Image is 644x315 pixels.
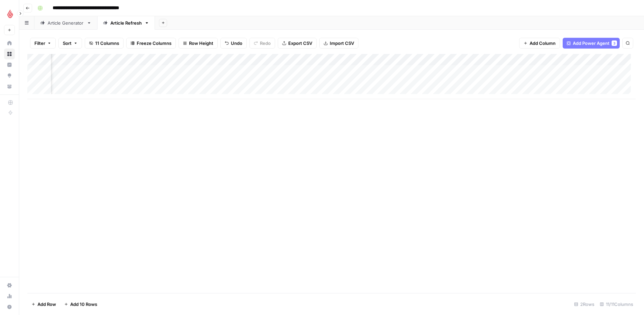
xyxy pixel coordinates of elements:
[34,16,97,30] a: Article Generator
[126,38,176,49] button: Freeze Columns
[573,40,610,47] span: Add Power Agent
[179,38,218,49] button: Row Height
[249,38,275,49] button: Redo
[4,70,15,81] a: Opportunities
[4,38,15,49] a: Home
[530,40,556,47] span: Add Column
[4,81,15,92] a: Your Data
[30,38,56,49] button: Filter
[597,299,636,310] div: 11/11 Columns
[4,280,15,291] a: Settings
[231,40,242,47] span: Undo
[27,299,60,310] button: Add Row
[63,40,72,47] span: Sort
[85,38,124,49] button: 11 Columns
[330,40,354,47] span: Import CSV
[58,38,82,49] button: Sort
[319,38,358,49] button: Import CSV
[4,5,15,22] button: Workspace: Lightspeed
[260,40,271,47] span: Redo
[137,40,171,47] span: Freeze Columns
[37,301,56,308] span: Add Row
[4,59,15,70] a: Insights
[60,299,101,310] button: Add 10 Rows
[220,38,247,49] button: Undo
[288,40,312,47] span: Export CSV
[70,301,97,308] span: Add 10 Rows
[34,40,45,47] span: Filter
[4,291,15,302] a: Usage
[48,20,84,26] div: Article Generator
[4,8,16,20] img: Lightspeed Logo
[189,40,213,47] span: Row Height
[278,38,317,49] button: Export CSV
[4,49,15,59] a: Browse
[612,40,617,46] div: 3
[613,40,615,46] span: 3
[110,20,142,26] div: Article Refresh
[4,302,15,312] button: Help + Support
[519,38,560,49] button: Add Column
[571,299,597,310] div: 2 Rows
[97,16,155,30] a: Article Refresh
[563,38,620,49] button: Add Power Agent3
[95,40,119,47] span: 11 Columns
